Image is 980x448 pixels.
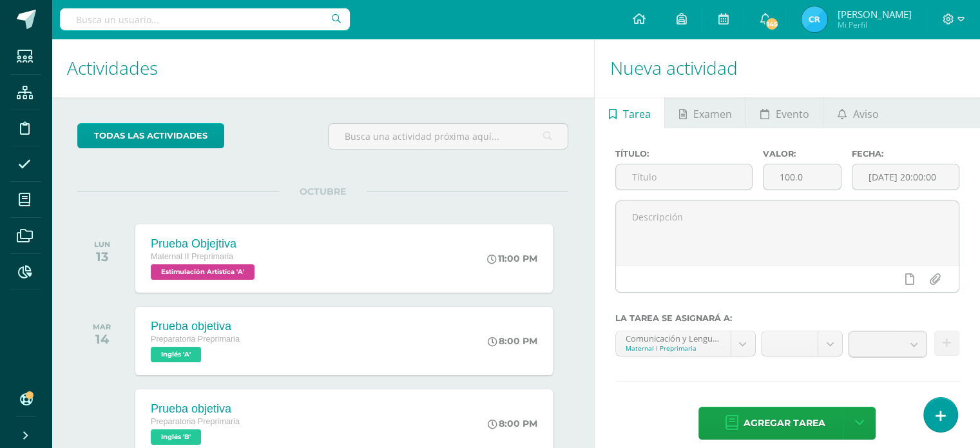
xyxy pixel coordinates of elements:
a: Comunicación y Lenguaje 'A'Maternal I Preprimaria [616,331,755,356]
div: 8:00 PM [488,418,537,429]
input: Busca un usuario... [60,8,350,30]
div: Comunicación y Lenguaje 'A' [626,331,721,344]
label: Título: [615,149,753,159]
input: Puntos máximos [764,164,841,190]
span: Evento [776,99,809,130]
div: 8:00 PM [488,335,537,347]
a: Tarea [595,97,664,128]
h1: Actividades [67,39,579,97]
span: Examen [693,99,732,130]
div: Prueba objetiva [151,320,240,333]
span: Inglés 'A' [151,347,201,362]
span: [PERSON_NAME] [837,8,911,21]
span: Mi Perfil [837,19,911,30]
a: Aviso [823,97,892,128]
span: Estimulación Artística 'A' [151,264,255,280]
a: Examen [665,97,745,128]
label: Valor: [763,149,841,159]
label: Fecha: [852,149,959,159]
span: OCTUBRE [279,186,367,197]
label: La tarea se asignará a: [615,313,959,323]
a: Evento [746,97,823,128]
span: Inglés 'B' [151,429,201,445]
div: Prueba objetiva [151,402,240,416]
span: Tarea [623,99,651,130]
input: Busca una actividad próxima aquí... [329,124,568,149]
h1: Nueva actividad [610,39,965,97]
span: Aviso [853,99,879,130]
span: 145 [765,17,779,31]
a: todas las Actividades [77,123,224,148]
input: Título [616,164,752,190]
div: LUN [94,240,110,249]
div: MAR [93,322,111,331]
span: Agregar tarea [743,407,825,439]
div: Prueba Objejtiva [151,237,258,251]
span: Maternal II Preprimaria [151,252,233,261]
div: 14 [93,331,111,347]
span: Preparatoria Preprimaria [151,335,240,344]
div: 13 [94,249,110,264]
div: Maternal I Preprimaria [626,344,721,353]
span: Preparatoria Preprimaria [151,417,240,426]
div: 11:00 PM [487,253,537,264]
img: d829077fea71188f4ea6f616d71feccb.png [802,6,827,32]
input: Fecha de entrega [852,164,959,190]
